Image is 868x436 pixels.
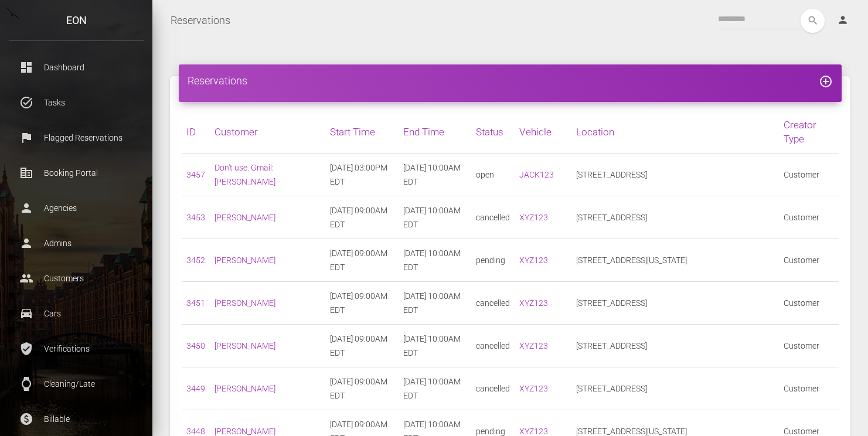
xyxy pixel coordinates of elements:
td: [DATE] 09:00AM EDT [325,282,399,325]
p: Tasks [18,94,135,111]
a: XYZ123 [519,427,548,436]
a: 3448 [186,427,205,436]
a: task_alt Tasks [9,88,144,117]
a: 3449 [186,384,205,393]
td: [DATE] 10:00AM EDT [399,154,472,196]
td: [STREET_ADDRESS] [571,196,778,239]
a: XYZ123 [519,341,548,350]
i: add_circle_outline [819,74,833,88]
td: [DATE] 09:00AM EDT [325,239,399,282]
i: person [837,14,849,26]
td: [DATE] 10:00AM EDT [399,367,472,410]
td: [DATE] 09:00AM EDT [325,367,399,410]
a: corporate_fare Booking Portal [9,158,144,188]
td: Customer [779,367,839,410]
a: person Admins [9,229,144,258]
td: [DATE] 09:00AM EDT [325,325,399,367]
a: 3450 [186,341,205,350]
p: Admins [18,234,135,252]
td: [DATE] 03:00PM EDT [325,154,399,196]
a: [PERSON_NAME] [215,298,275,308]
td: [DATE] 09:00AM EDT [325,196,399,239]
td: cancelled [471,367,515,410]
a: XYZ123 [519,298,548,308]
a: flag Flagged Reservations [9,123,144,152]
td: [STREET_ADDRESS] [571,367,778,410]
td: Customer [779,325,839,367]
td: open [471,154,515,196]
a: JACK123 [519,170,554,179]
a: [PERSON_NAME] [215,256,275,265]
p: Dashboard [18,59,135,76]
td: Customer [779,282,839,325]
th: Creator Type [779,111,839,154]
a: dashboard Dashboard [9,53,144,82]
td: cancelled [471,282,515,325]
a: person [828,9,859,32]
td: [DATE] 10:00AM EDT [399,325,472,367]
td: [STREET_ADDRESS] [571,154,778,196]
th: Customer [210,111,325,154]
td: cancelled [471,325,515,367]
th: End Time [399,111,472,154]
a: 3451 [186,298,205,308]
p: Cars [18,305,135,322]
a: [PERSON_NAME] [215,384,275,393]
td: Customer [779,196,839,239]
a: [PERSON_NAME] [215,341,275,350]
th: Start Time [325,111,399,154]
a: [PERSON_NAME] [215,427,275,436]
td: [DATE] 10:00AM EDT [399,282,472,325]
a: watch Cleaning/Late [9,369,144,398]
p: Billable [18,410,135,428]
h4: Reservations [188,73,833,88]
td: [STREET_ADDRESS] [571,325,778,367]
th: ID [182,111,210,154]
a: paid Billable [9,404,144,434]
a: XYZ123 [519,384,548,393]
a: drive_eta Cars [9,299,144,328]
a: XYZ123 [519,256,548,265]
a: Reservations [171,6,230,35]
a: verified_user Verifications [9,334,144,363]
a: add_circle_outline [819,74,833,87]
a: 3452 [186,256,205,265]
a: 3457 [186,170,205,179]
a: Don't use. Gmail: [PERSON_NAME] [215,163,275,186]
a: [PERSON_NAME] [215,213,275,222]
p: Flagged Reservations [18,129,135,147]
th: Vehicle [515,111,571,154]
td: cancelled [471,196,515,239]
th: Location [571,111,778,154]
a: XYZ123 [519,213,548,222]
p: Booking Portal [18,164,135,182]
a: person Agencies [9,193,144,223]
td: [DATE] 10:00AM EDT [399,239,472,282]
p: Cleaning/Late [18,375,135,393]
td: pending [471,239,515,282]
p: Agencies [18,199,135,217]
a: 3453 [186,213,205,222]
td: [STREET_ADDRESS][US_STATE] [571,239,778,282]
td: Customer [779,154,839,196]
button: search [801,9,825,33]
th: Status [471,111,515,154]
p: Verifications [18,340,135,357]
td: [STREET_ADDRESS] [571,282,778,325]
td: [DATE] 10:00AM EDT [399,196,472,239]
p: Customers [18,270,135,287]
td: Customer [779,239,839,282]
a: people Customers [9,264,144,293]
